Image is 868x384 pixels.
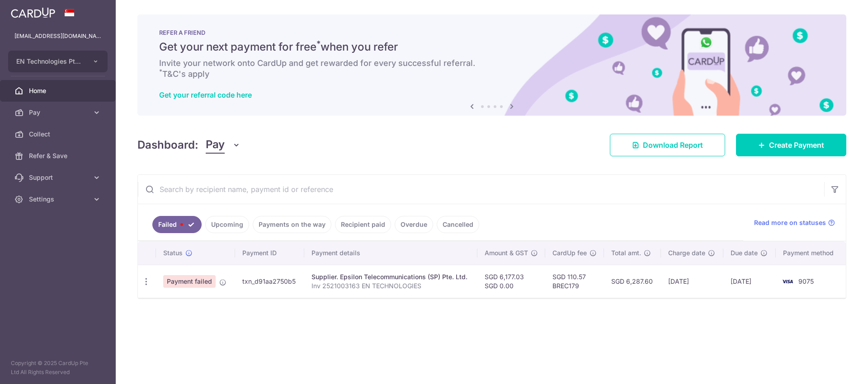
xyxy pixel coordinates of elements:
a: Get your referral code here [159,90,252,99]
a: Cancelled [437,216,479,233]
a: Failed [152,216,202,233]
span: Support [29,173,89,182]
img: Bank Card [778,276,797,287]
a: Payments on the way [253,216,331,233]
a: Overdue [395,216,433,233]
p: Inv 2521003163 EN TECHNOLOGIES [311,281,470,290]
span: 9075 [798,277,814,285]
span: Home [29,86,89,95]
p: [EMAIL_ADDRESS][DOMAIN_NAME] [14,32,101,41]
th: Payment ID [235,241,304,265]
a: Read more on statuses [754,218,835,227]
th: Payment details [304,241,477,265]
td: SGD 6,287.60 [604,265,661,298]
span: Download Report [643,140,703,150]
iframe: Opens a widget where you can find more information [811,357,859,379]
td: [DATE] [723,265,776,298]
span: Refer & Save [29,151,89,160]
a: Recipient paid [335,216,391,233]
span: Amount & GST [485,248,528,258]
span: Total amt. [611,248,641,258]
th: Payment method [776,241,846,265]
span: Read more on statuses [754,218,826,227]
td: txn_d91aa2750b5 [235,265,304,298]
span: Collect [29,130,89,139]
h6: Invite your network onto CardUp and get rewarded for every successful referral. T&C's apply [159,58,825,80]
input: Search by recipient name, payment id or reference [138,175,824,204]
span: Pay [206,136,225,154]
span: Pay [29,108,89,117]
td: SGD 6,177.03 SGD 0.00 [477,265,545,298]
a: Create Payment [736,134,846,156]
span: Due date [731,248,758,258]
span: Payment failed [163,275,216,288]
span: Charge date [668,248,705,258]
button: EN Technologies Pte Ltd [8,51,108,72]
td: [DATE] [661,265,723,298]
div: Supplier. Epsilon Telecommunications (SP) Pte. Ltd. [311,272,470,281]
span: CardUp fee [552,248,587,258]
img: CardUp [11,7,55,18]
span: EN Technologies Pte Ltd [16,57,83,66]
span: Create Payment [769,140,824,150]
h4: Dashboard: [137,137,198,153]
a: Upcoming [205,216,249,233]
span: Settings [29,195,89,204]
td: SGD 110.57 BREC179 [545,265,604,298]
p: REFER A FRIEND [159,29,825,36]
a: Download Report [610,134,725,156]
span: Status [163,248,183,258]
h5: Get your next payment for free when you refer [159,40,825,54]
img: RAF banner [137,14,846,116]
button: Pay [206,136,241,154]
